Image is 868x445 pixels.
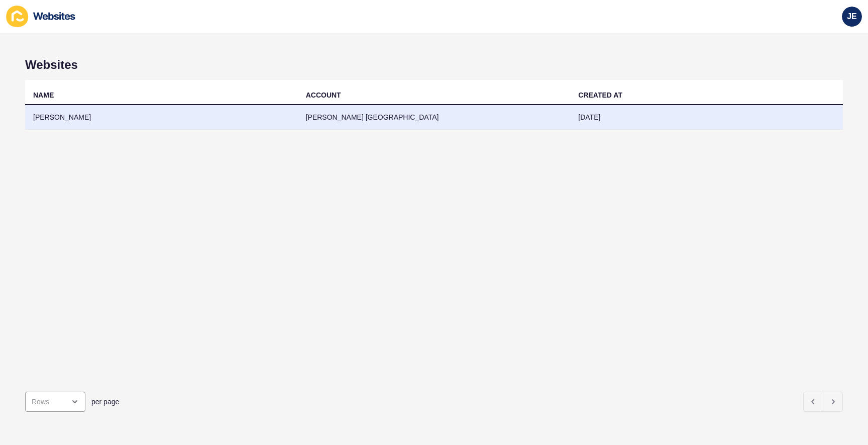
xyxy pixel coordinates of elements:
[578,90,622,100] div: CREATED AT
[91,397,119,407] span: per page
[298,105,571,130] td: [PERSON_NAME] [GEOGRAPHIC_DATA]
[570,105,843,130] td: [DATE]
[847,12,857,22] span: JE
[25,58,843,72] h1: Websites
[25,392,85,412] div: open menu
[25,105,298,130] td: [PERSON_NAME]
[306,90,341,100] div: ACCOUNT
[33,90,54,100] div: NAME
